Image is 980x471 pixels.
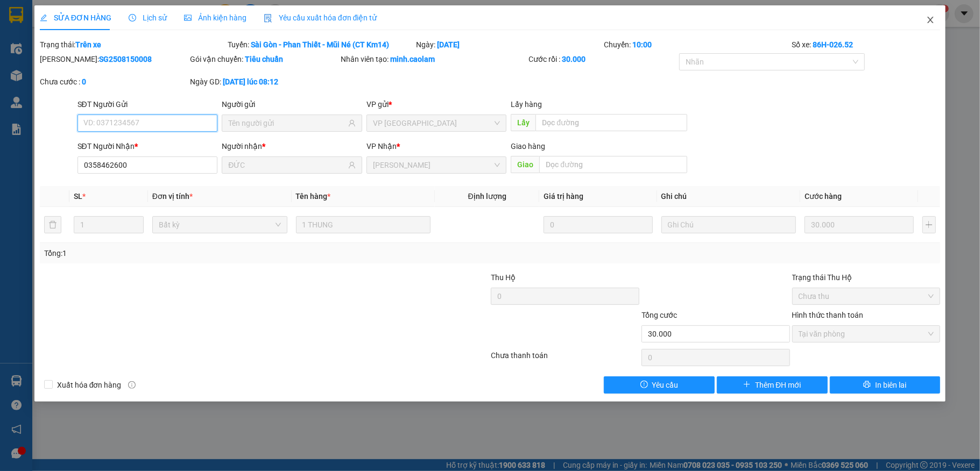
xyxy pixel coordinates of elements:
[544,216,652,233] input: 0
[129,13,167,22] span: Lịch sử
[641,311,677,319] span: Tổng cước
[468,192,506,201] span: Định lượng
[863,381,871,389] span: printer
[813,40,854,49] b: 86H-026.52
[39,39,227,51] div: Trạng thái:
[296,216,431,233] input: VD: Bàn, Ghế
[640,381,648,389] span: exclamation-circle
[223,77,278,86] b: [DATE] lúc 08:12
[40,13,111,22] span: SỬA ĐƠN HÀNG
[717,376,828,394] button: plusThêm ĐH mới
[74,192,82,201] span: SL
[755,379,801,391] span: Thêm ĐH mới
[129,14,136,22] span: clock-circle
[805,192,842,201] span: Cước hàng
[491,273,516,282] span: Thu Hộ
[99,55,152,63] b: SG2508150008
[222,140,362,152] div: Người nhận
[490,349,640,368] div: Chưa thanh toán
[657,186,801,207] th: Ghi chú
[348,161,356,169] span: user
[296,192,331,201] span: Tên hàng
[264,13,377,22] span: Yêu cầu xuất hóa đơn điện tử
[77,98,218,110] div: SĐT Người Gửi
[341,53,526,65] div: Nhân viên tạo:
[922,216,936,233] button: plus
[539,156,687,173] input: Dọc đường
[82,77,86,86] b: 0
[390,55,435,63] b: minh.caolam
[528,53,677,65] div: Cước rồi :
[152,192,193,201] span: Đơn vị tính
[184,13,246,22] span: Ảnh kiện hàng
[40,76,188,88] div: Chưa cước :
[875,379,906,391] span: In biên lai
[791,39,942,51] div: Số xe:
[348,119,356,127] span: user
[228,159,346,171] input: Tên người nhận
[366,142,397,151] span: VP Nhận
[53,379,126,391] span: Xuất hóa đơn hàng
[511,156,539,173] span: Giao
[799,326,934,342] span: Tại văn phòng
[792,272,941,283] div: Trạng thái Thu Hộ
[75,40,101,49] b: Trên xe
[44,216,61,233] button: delete
[792,311,864,319] label: Hình thức thanh toán
[228,117,346,129] input: Tên người gửi
[415,39,603,51] div: Ngày:
[544,192,583,201] span: Giá trị hàng
[40,14,47,22] span: edit
[604,376,715,394] button: exclamation-circleYêu cầu
[830,376,941,394] button: printerIn biên lai
[511,142,545,151] span: Giao hàng
[661,216,796,233] input: Ghi Chú
[264,14,272,23] img: icon
[184,14,192,22] span: picture
[227,39,414,51] div: Tuyến:
[799,288,934,304] span: Chưa thu
[373,157,500,173] span: VP Phan Thiết
[128,381,136,389] span: info-circle
[190,76,339,88] div: Ngày GD:
[366,98,507,110] div: VP gửi
[159,217,281,233] span: Bất kỳ
[652,379,679,391] span: Yêu cầu
[603,39,791,51] div: Chuyến:
[40,53,188,65] div: [PERSON_NAME]:
[511,114,535,131] span: Lấy
[373,115,500,131] span: VP Sài Gòn
[77,140,218,152] div: SĐT Người Nhận
[535,114,687,131] input: Dọc đường
[805,216,913,233] input: 0
[632,40,652,49] b: 10:00
[245,55,283,63] b: Tiêu chuẩn
[511,100,542,109] span: Lấy hàng
[915,5,946,35] button: Close
[44,247,379,259] div: Tổng: 1
[251,40,389,49] b: Sài Gòn - Phan Thiết - Mũi Né (CT Km14)
[190,53,339,65] div: Gói vận chuyển:
[926,16,935,24] span: close
[222,98,362,110] div: Người gửi
[562,55,586,63] b: 30.000
[743,381,751,389] span: plus
[437,40,460,49] b: [DATE]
